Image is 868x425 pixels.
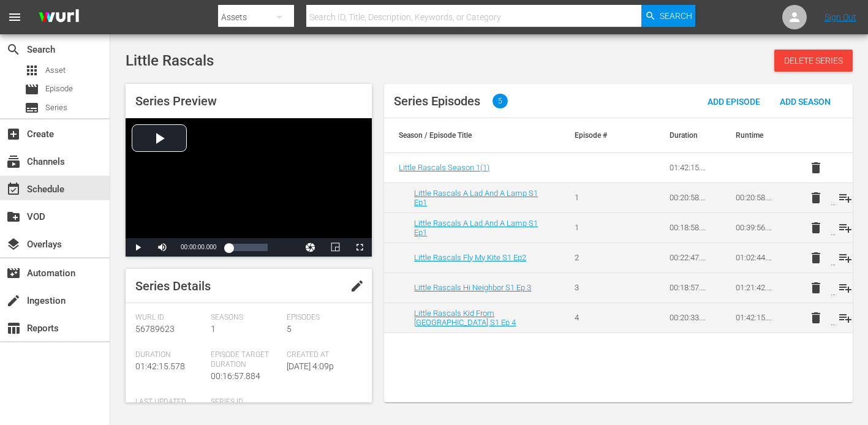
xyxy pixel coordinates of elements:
td: 01:42:15.578 [655,153,721,183]
span: 5 [492,94,508,108]
button: playlist_add [831,243,860,273]
span: Add Episode [698,97,770,107]
th: Duration [655,118,721,152]
span: VOD [6,209,21,224]
span: [DATE] 4:09p [287,361,334,371]
span: Seasons [211,313,280,323]
span: playlist_add [838,190,853,205]
span: Series [25,100,39,115]
span: Search [660,5,692,27]
button: playlist_add [831,183,860,212]
span: Episode [25,82,39,97]
td: 00:39:56.206 [721,212,787,243]
button: playlist_add [831,213,860,243]
span: Episode Target Duration [211,350,280,370]
span: playlist_add [838,280,853,295]
button: Fullscreen [347,238,372,257]
span: playlist_add [838,220,853,235]
a: Little Rascals A Lad And A Lamp S1 Ep1 [414,189,538,207]
th: Season / Episode Title [384,118,560,152]
th: Episode # [560,118,626,152]
th: Runtime [721,118,787,152]
span: Little Rascals Season 1 ( 1 ) [399,163,489,172]
button: Mute [150,238,175,257]
span: 00:16:57.884 [211,371,260,381]
span: Create [6,127,21,141]
span: Episodes [287,313,356,323]
td: 01:42:15.578 [721,303,787,333]
a: Little Rascals Hi Neighbor S1 Ep 3 [414,283,531,292]
img: ans4CAIJ8jUAAAAAAAAAAAAAAAAAAAAAAAAgQb4GAAAAAAAAAAAAAAAAAAAAAAAAJMjXAAAAAAAAAAAAAAAAAAAAAAAAgAT5G... [29,3,88,32]
span: Schedule [6,182,21,197]
span: Series [45,102,67,114]
span: Delete Series [774,56,853,66]
a: Sign Out [825,12,856,22]
span: edit [350,279,364,293]
a: Little Rascals Season 1(1) [399,163,489,172]
td: 1 [560,212,626,243]
button: delete [801,183,831,212]
td: 00:22:47.932 [655,243,721,273]
button: Picture-in-Picture [323,238,347,257]
span: 00:00:00.000 [181,244,216,250]
div: Progress Bar [228,244,268,251]
span: Created At [287,350,356,360]
span: Search [6,42,21,57]
td: 00:20:58.124 [721,182,787,212]
span: Series Preview [135,94,217,108]
td: 4 [560,303,626,333]
button: playlist_add [831,273,860,303]
span: delete [809,160,823,175]
button: delete [801,273,831,303]
button: delete [801,243,831,273]
td: 01:02:44.138 [721,243,787,273]
td: 00:20:58.124 [655,182,721,212]
span: 56789623 [135,324,175,334]
span: playlist_add [838,310,853,325]
span: delete [809,190,823,205]
span: Channels [6,154,21,169]
span: menu [7,10,22,24]
span: 01:42:15.578 [135,361,185,371]
span: Add Season [770,97,840,107]
td: 00:20:33.464 [655,303,721,333]
button: delete [801,303,831,333]
a: Little Rascals Kid From [GEOGRAPHIC_DATA] S1 Ep 4 [414,309,516,327]
td: 01:21:42.114 [721,273,787,303]
span: Series Episodes [394,94,480,108]
td: 00:18:58.082 [655,212,721,243]
td: 00:18:57.976 [655,273,721,303]
button: Play [126,238,150,257]
span: Wurl Id [135,313,205,323]
span: Duration [135,350,205,360]
span: delete [809,220,823,235]
span: Automation [6,266,21,280]
span: Series Details [135,279,211,293]
span: Little Rascals [126,52,214,69]
span: delete [809,250,823,265]
button: Search [641,5,695,27]
span: 5 [287,324,292,334]
span: playlist_add [838,250,853,265]
span: Asset [25,63,39,78]
button: Delete Series [774,50,853,72]
button: playlist_add [831,303,860,333]
span: 1 [211,324,216,334]
button: delete [801,213,831,243]
button: Add Season [770,90,840,112]
a: Little Rascals Fly My Kite S1 Ep2 [414,253,526,262]
span: Last Updated [135,397,205,407]
td: 1 [560,182,626,212]
span: Reports [6,321,21,336]
button: Add Episode [698,90,770,112]
span: Asset [45,64,66,77]
a: Little Rascals A Lad And A Lamp S1 Ep1 [414,219,538,237]
button: delete [801,153,831,182]
span: Series ID [211,397,280,407]
span: Overlays [6,237,21,252]
div: Video Player [126,118,372,257]
span: Ingestion [6,293,21,308]
span: delete [809,280,823,295]
span: delete [809,310,823,325]
button: edit [342,271,372,301]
